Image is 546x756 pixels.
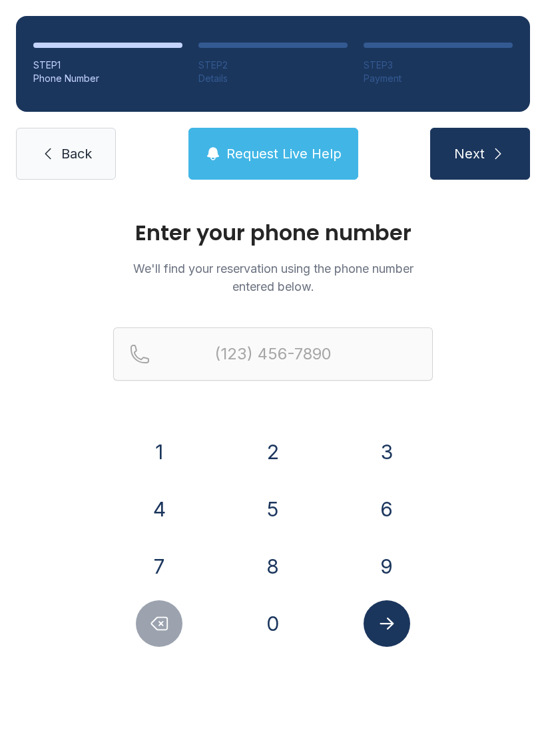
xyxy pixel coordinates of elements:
[250,429,296,475] button: 2
[33,59,182,72] div: STEP 1
[113,260,433,295] p: We'll find your reservation using the phone number entered below.
[33,72,182,85] div: Phone Number
[198,59,348,72] div: STEP 2
[136,600,182,647] button: Delete number
[198,72,348,85] div: Details
[136,543,182,590] button: 7
[250,486,296,532] button: 5
[113,327,433,381] input: Reservation phone number
[364,486,410,532] button: 6
[364,59,513,72] div: STEP 3
[364,429,410,475] button: 3
[113,222,433,244] h1: Enter your phone number
[250,600,296,647] button: 0
[364,600,410,647] button: Submit lookup form
[136,486,182,532] button: 4
[454,144,485,163] span: Next
[61,144,92,163] span: Back
[226,144,342,163] span: Request Live Help
[250,543,296,590] button: 8
[364,543,410,590] button: 9
[136,429,182,475] button: 1
[364,72,513,85] div: Payment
